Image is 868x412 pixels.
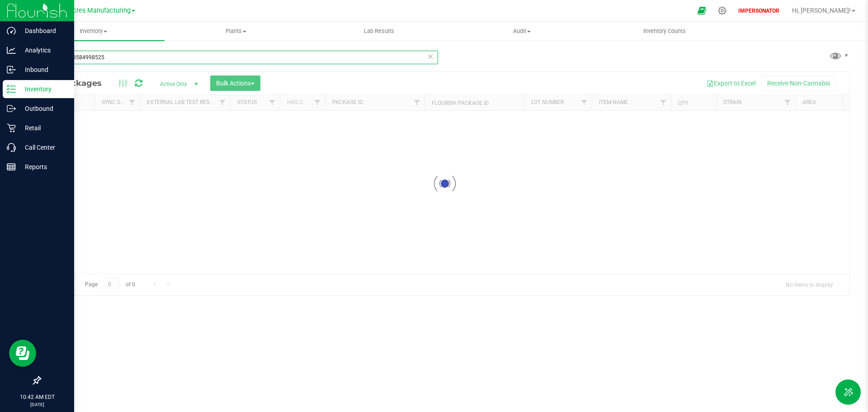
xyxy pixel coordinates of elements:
p: Call Center [16,142,70,153]
a: Plants [165,22,307,41]
p: Retail [16,123,70,133]
a: Audit [450,22,593,41]
iframe: Resource center [9,340,36,367]
inline-svg: Dashboard [7,26,16,35]
p: Inbound [16,64,70,75]
button: Toggle Menu [835,379,861,405]
inline-svg: Reports [7,162,16,171]
p: Analytics [16,45,70,56]
p: Reports [16,161,70,172]
inline-svg: Analytics [7,46,16,55]
inline-svg: Inventory [7,85,16,94]
span: Clear [427,51,434,62]
p: Dashboard [16,25,70,36]
span: Plants [165,27,307,35]
a: Inventory Counts [593,22,736,41]
div: Manage settings [717,6,728,15]
inline-svg: Outbound [7,104,16,113]
span: Lab Results [352,27,406,35]
p: IMPERSONATOR [735,7,783,15]
a: Lab Results [307,22,450,41]
span: Open Ecommerce Menu [692,2,712,19]
span: Inventory Counts [631,27,698,35]
p: 10:42 AM EDT [4,393,70,401]
input: Search Package ID, Item Name, SKU, Lot or Part Number... [40,51,438,64]
span: Green Acres Manufacturing [49,7,131,14]
inline-svg: Inbound [7,65,16,74]
p: [DATE] [4,401,70,408]
p: Inventory [16,84,70,95]
span: Inventory [22,27,165,35]
span: Hi, [PERSON_NAME]! [792,7,851,14]
a: Inventory [22,22,165,41]
inline-svg: Retail [7,123,16,133]
inline-svg: Call Center [7,143,16,152]
p: Outbound [16,103,70,114]
span: Audit [451,27,593,35]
